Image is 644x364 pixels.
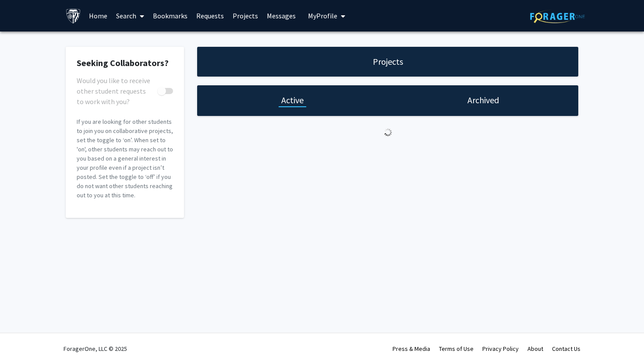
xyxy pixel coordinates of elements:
[530,10,585,23] img: ForagerOne Logo
[77,58,173,68] h2: Seeking Collaborators?
[482,345,519,353] a: Privacy Policy
[192,0,228,31] a: Requests
[439,345,474,353] a: Terms of Use
[552,345,580,353] a: Contact Us
[281,94,304,106] h1: Active
[228,0,262,31] a: Projects
[77,75,154,107] span: Would you like to receive other student requests to work with you?
[373,56,403,68] h1: Projects
[112,0,149,31] a: Search
[262,0,300,31] a: Messages
[467,94,499,106] h1: Archived
[77,117,173,200] p: If you are looking for other students to join you on collaborative projects, set the toggle to ‘o...
[393,345,430,353] a: Press & Media
[380,125,396,140] img: Loading
[85,0,112,31] a: Home
[527,345,543,353] a: About
[7,325,37,357] iframe: Chat
[149,0,192,31] a: Bookmarks
[64,333,127,364] div: ForagerOne, LLC © 2025
[66,8,81,24] img: Johns Hopkins University Logo
[308,11,337,20] span: My Profile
